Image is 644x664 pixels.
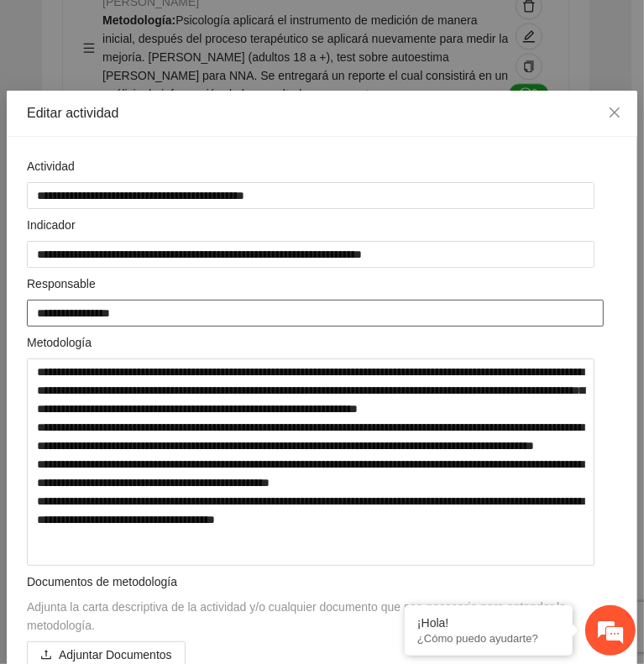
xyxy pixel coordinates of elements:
[8,458,320,517] textarea: Escriba su mensaje y pulse “Intro”
[608,106,621,119] span: close
[27,575,177,588] span: Documentos de metodología
[27,648,186,661] span: uploadAdjuntar Documentos
[40,649,52,662] span: upload
[27,600,566,632] span: Adjunta la carta descriptiva de la actividad y/o cualquier documento que sea necesario para enten...
[27,104,617,123] div: Editar actividad
[27,216,81,234] span: Indicador
[27,274,102,293] span: Responsable
[97,224,232,394] span: Estamos en línea.
[27,157,81,175] span: Actividad
[59,646,172,664] span: Adjuntar Documentos
[87,86,282,107] div: Chatee con nosotros ahora
[275,8,316,49] div: Minimizar ventana de chat en vivo
[417,632,560,645] p: ¿Cómo puedo ayudarte?
[417,616,560,630] div: ¡Hola!
[27,333,98,352] span: Metodología
[592,91,637,136] button: Close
